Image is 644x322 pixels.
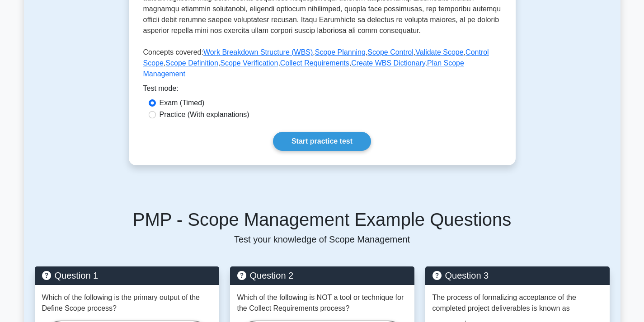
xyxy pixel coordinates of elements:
a: Collect Requirements [280,59,349,67]
h5: Question 1 [42,270,212,281]
p: Which of the following is the primary output of the Define Scope process? [42,292,212,314]
p: Test your knowledge of Scope Management [35,234,610,245]
p: Which of the following is NOT a tool or technique for the Collect Requirements process? [237,292,407,314]
a: Scope Control [367,48,413,56]
a: Work Breakdown Structure (WBS) [203,48,313,56]
a: Create WBS Dictionary [351,59,425,67]
a: Scope Verification [220,59,278,67]
h5: Question 3 [432,270,602,281]
a: Scope Planning [315,48,366,56]
label: Practice (With explanations) [160,109,249,120]
a: Validate Scope [415,48,463,56]
h5: Question 2 [237,270,407,281]
a: Start practice test [273,132,371,151]
a: Scope Definition [165,59,218,67]
p: Concepts covered: , , , , , , , , , [143,47,501,83]
div: Test mode: [143,83,501,98]
label: Exam (Timed) [160,98,205,108]
h5: PMP - Scope Management Example Questions [35,209,610,230]
a: Plan Scope Management [143,59,464,78]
